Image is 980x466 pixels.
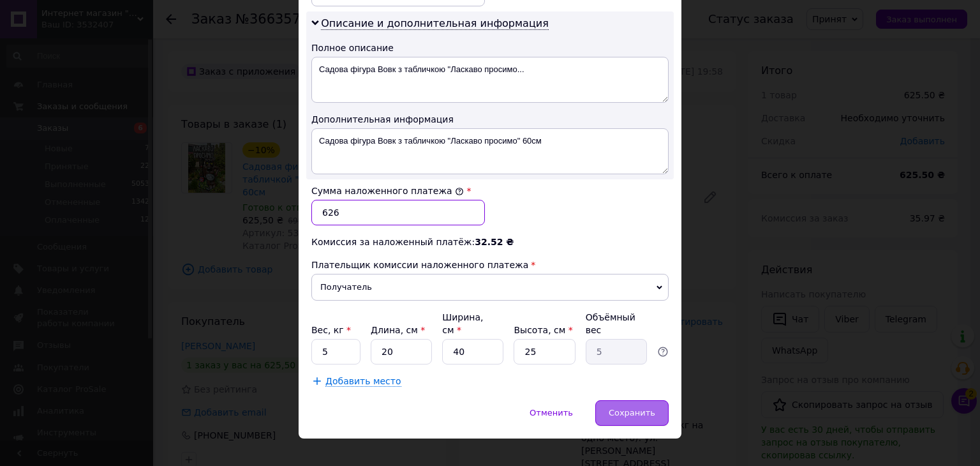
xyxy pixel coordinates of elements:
span: Отменить [530,408,573,417]
span: Добавить место [325,376,401,387]
textarea: Садова фігура Вовк з табличкою "Ласкаво просимо... [311,57,669,103]
div: Объёмный вес [586,311,647,336]
span: Описание и дополнительная информация [321,17,549,30]
label: Сумма наложенного платежа [311,186,464,196]
label: Вес, кг [311,325,351,335]
div: Полное описание [311,41,669,54]
label: Ширина, см [442,312,483,335]
textarea: Садова фігура Вовк з табличкою "Ласкаво просимо" 60см [311,128,669,174]
span: Плательщик комиссии наложенного платежа [311,260,528,270]
span: Получатель [311,274,669,301]
div: Дополнительная информация [311,113,669,126]
label: Длина, см [371,325,425,335]
span: Сохранить [609,408,655,417]
label: Высота, см [514,325,572,335]
div: Комиссия за наложенный платёж: [311,236,669,248]
span: 32.52 ₴ [475,237,514,247]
